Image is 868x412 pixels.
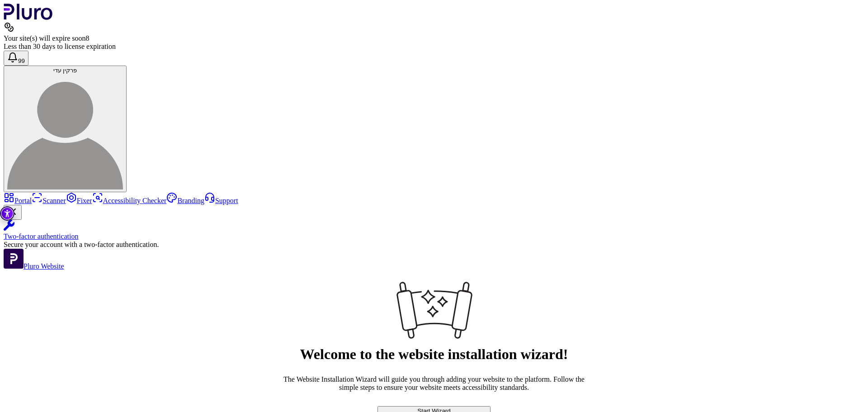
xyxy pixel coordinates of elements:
[32,197,66,204] a: Scanner
[4,241,864,249] div: Secure your account with a two-factor authentication.
[7,74,123,189] img: פרקין עדי
[166,197,204,204] a: Branding
[4,43,864,51] div: Less than 30 days to license expiration
[4,14,53,21] a: Logo
[4,192,864,270] aside: Sidebar menu
[4,197,32,204] a: Portal
[300,346,568,363] h1: Welcome to the website installation wizard!
[18,57,25,64] span: 99
[4,34,864,43] div: Your site(s) will expire soon
[4,66,127,192] button: פרקין עדיפרקין עדי
[85,34,89,42] span: 8
[66,197,92,204] a: Fixer
[4,262,64,270] a: Open Pluro Website
[4,205,22,220] button: Close Two-factor authentication notification
[4,232,864,241] div: Two-factor authentication
[276,375,592,392] p: The Website Installation Wizard will guide you through adding your website to the platform. Follo...
[4,51,28,66] button: Open notifications, you have 382 new notifications
[204,197,238,204] a: Support
[53,67,77,74] span: פרקין עדי
[4,220,864,241] a: Two-factor authentication
[92,197,167,204] a: Accessibility Checker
